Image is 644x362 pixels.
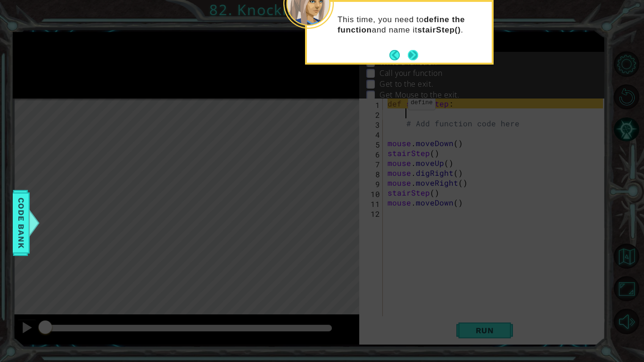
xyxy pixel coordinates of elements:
button: Back [389,50,408,60]
strong: stairStep() [417,25,461,34]
strong: define the function [338,15,465,34]
button: Next [408,50,418,60]
span: Code Bank [14,194,29,251]
p: This time, you need to and name it . [338,15,485,35]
